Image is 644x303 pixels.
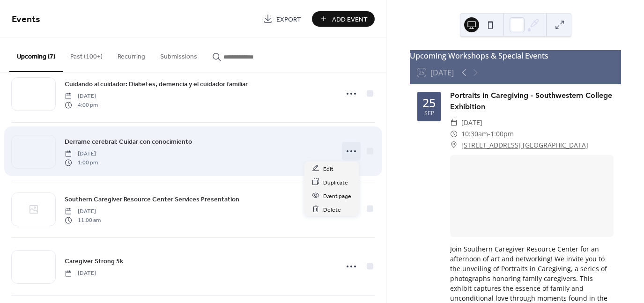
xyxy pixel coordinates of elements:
[323,191,351,201] span: Event page
[450,117,458,128] div: ​
[65,207,101,216] span: [DATE]
[461,140,588,151] a: [STREET_ADDRESS] [GEOGRAPHIC_DATA]
[332,15,368,24] span: Add Event
[323,164,333,174] span: Edit
[110,38,153,71] button: Recurring
[65,79,248,89] a: Cuidando al cuidador: Diabetes, demencia y el cuidador familiar
[410,50,621,61] div: Upcoming Workshops & Special Events
[65,256,123,266] a: Caregiver Strong 5k
[65,216,101,224] span: 11:00 am
[461,117,482,128] span: [DATE]
[12,10,40,29] span: Events
[65,195,239,205] span: Southern Caregiver Resource Center Services Presentation
[490,128,514,140] span: 1:00pm
[9,38,63,72] button: Upcoming (7)
[65,101,98,109] span: 4:00 pm
[65,136,192,147] a: Derrame cerebral: Cuidar con conocimiento
[65,158,98,167] span: 1:00 pm
[65,269,96,278] span: [DATE]
[323,205,341,214] span: Delete
[63,38,110,71] button: Past (100+)
[153,38,205,71] button: Submissions
[65,92,98,101] span: [DATE]
[312,11,375,27] button: Add Event
[450,140,458,151] div: ​
[450,128,458,140] div: ​
[65,257,123,266] span: Caregiver Strong 5k
[488,128,490,140] span: -
[65,80,248,89] span: Cuidando al cuidador: Diabetes, demencia y el cuidador familiar
[424,111,434,117] div: Sep
[256,11,308,27] a: Export
[461,128,488,140] span: 10:30am
[276,15,301,24] span: Export
[422,97,436,109] div: 25
[323,177,348,187] span: Duplicate
[450,90,614,112] div: Portraits in Caregiving - Southwestern College Exhibition
[65,150,98,158] span: [DATE]
[65,137,192,147] span: Derrame cerebral: Cuidar con conocimiento
[65,194,239,205] a: Southern Caregiver Resource Center Services Presentation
